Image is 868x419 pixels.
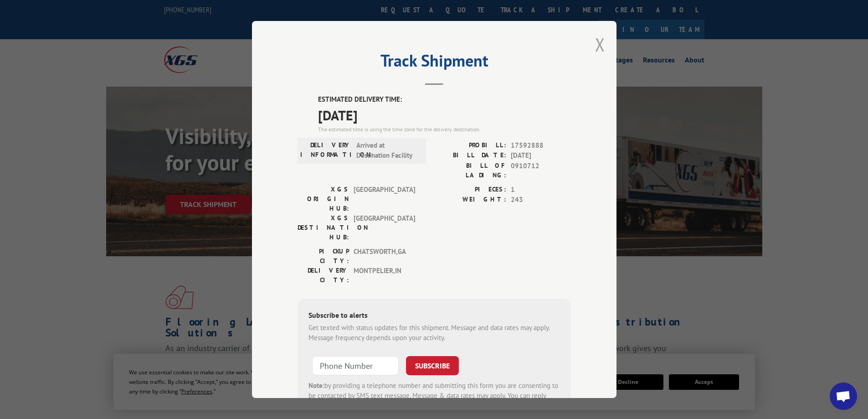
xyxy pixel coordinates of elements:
[511,161,571,180] span: 0910712
[434,140,506,151] label: PROBILL:
[354,185,415,213] span: [GEOGRAPHIC_DATA]
[318,94,571,105] label: ESTIMATED DELIVERY TIME:
[300,140,352,161] label: DELIVERY INFORMATION:
[354,247,415,266] span: CHATSWORTH , GA
[312,356,399,375] input: Phone Number
[298,185,349,213] label: XGS ORIGIN HUB:
[298,266,349,285] label: DELIVERY CITY:
[354,266,415,285] span: MONTPELIER , IN
[308,381,324,390] strong: Note:
[511,185,571,195] span: 1
[434,185,506,195] label: PIECES:
[595,32,605,57] button: Close modal
[318,125,571,134] div: The estimated time is using the time zone for the delivery destination.
[511,150,571,161] span: [DATE]
[318,105,571,125] span: [DATE]
[406,356,459,375] button: SUBSCRIBE
[308,323,560,343] div: Get texted with status updates for this shipment. Message and data rates may apply. Message frequ...
[298,54,571,72] h2: Track Shipment
[298,213,349,242] label: XGS DESTINATION HUB:
[830,383,857,410] a: Open chat
[308,310,560,323] div: Subscribe to alerts
[511,195,571,205] span: 243
[511,140,571,151] span: 17592888
[354,213,415,242] span: [GEOGRAPHIC_DATA]
[356,140,418,161] span: Arrived at Destination Facility
[434,150,506,161] label: BILL DATE:
[434,195,506,205] label: WEIGHT:
[298,247,349,266] label: PICKUP CITY:
[434,161,506,180] label: BILL OF LADING:
[308,381,560,412] div: by providing a telephone number and submitting this form you are consenting to be contacted by SM...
